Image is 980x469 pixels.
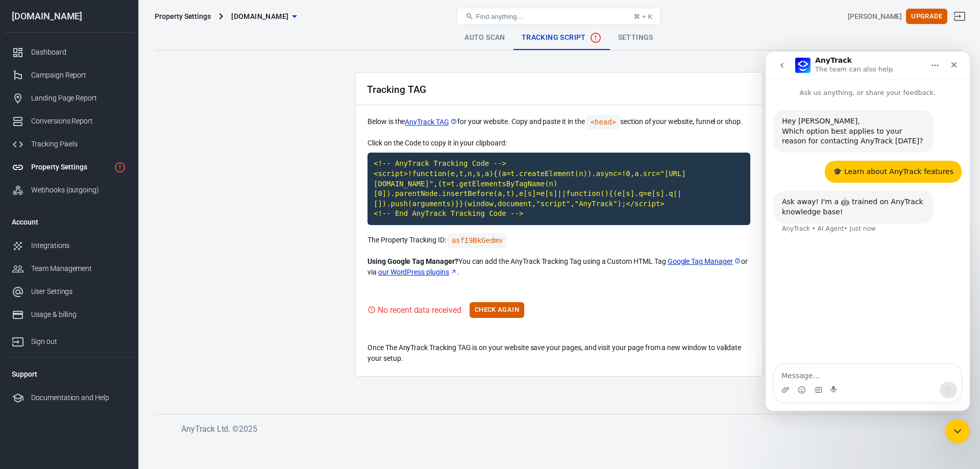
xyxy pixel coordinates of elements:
div: Usage & billing [31,309,126,320]
iframe: Intercom live chat [945,419,970,443]
div: Account id: x71P55Ew [848,11,902,22]
div: No recent data received [378,304,461,316]
a: Webhooks (outgoing) [4,179,134,202]
button: [DOMAIN_NAME] [227,7,301,26]
p: The Property Tracking ID: [367,233,750,248]
a: Dashboard [4,41,134,64]
div: Property Settings [31,162,110,172]
li: Support [4,362,134,386]
div: Dashboard [31,47,126,58]
a: Google Tag Manager [668,256,741,267]
a: Auto Scan [456,26,513,50]
h2: Tracking TAG [367,84,426,95]
div: Sign out [31,336,126,347]
p: Click on the Code to copy it in your clipboard: [367,138,750,149]
div: ⌘ + K [633,13,652,20]
a: Conversions Report [4,110,134,133]
div: User Settings [31,286,126,297]
a: Team Management [4,257,134,280]
button: Find anything...⌘ + K [457,8,661,25]
p: Once The AnyTrack Tracking TAG is on your website save your pages, and visit your page from a new... [367,342,750,364]
button: Check Again [470,302,524,318]
a: Campaign Report [4,64,134,87]
button: Upgrade [906,9,947,24]
div: Campaign Report [31,70,126,81]
iframe: Intercom live chat [766,52,970,411]
code: <head> [586,115,620,130]
a: Sign out [4,326,134,353]
div: Integrations [31,240,126,251]
strong: Using Google Tag Manager? [367,257,458,265]
p: Below is the for your website. Copy and paste it in the section of your website, funnel or shop. [367,115,750,130]
a: Sign out [947,4,972,29]
div: Webhooks (outgoing) [31,185,126,195]
a: our WordPress plugins [378,267,457,278]
div: [DOMAIN_NAME] [4,12,134,21]
h6: AnyTrack Ltd. © 2025 [181,423,947,435]
span: terapiatheta.it [231,10,288,23]
a: Settings [610,26,661,50]
a: AnyTrack TAG [405,117,457,128]
code: Click to copy [448,233,507,248]
div: Landing Page Report [31,93,126,104]
div: Conversions Report [31,116,126,127]
svg: Property is not installed yet [114,161,126,174]
a: Tracking Pixels [4,133,134,156]
a: User Settings [4,280,134,303]
a: Usage & billing [4,303,134,326]
span: Find anything... [476,13,522,20]
a: Landing Page Report [4,87,134,110]
li: Account [4,210,134,234]
div: Documentation and Help [31,392,126,403]
span: Tracking Script [522,32,602,44]
a: Integrations [4,234,134,257]
a: Property Settings [4,156,134,179]
div: Property Settings [155,11,211,21]
code: Click to copy [367,153,750,225]
svg: No data received [590,32,602,44]
div: Visit your website to trigger the Tracking Tag and validate your setup. [367,304,461,316]
div: Tracking Pixels [31,139,126,150]
p: You can add the AnyTrack Tracking Tag using a Custom HTML Tag or via . [367,256,750,278]
div: Team Management [31,263,126,274]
